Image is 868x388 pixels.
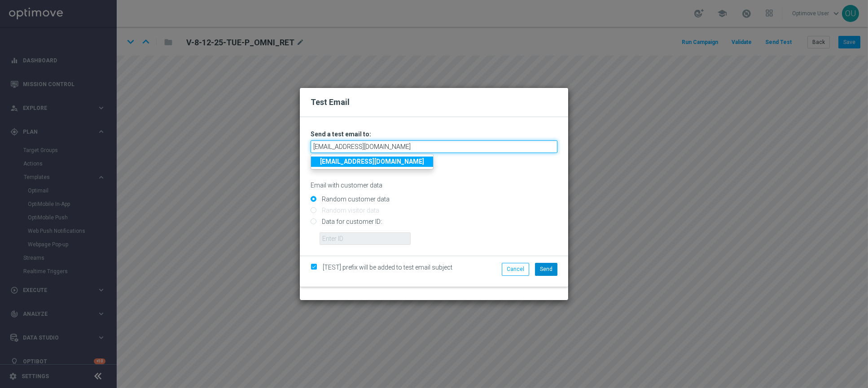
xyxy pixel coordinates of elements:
label: Random customer data [320,195,390,203]
p: Email with customer data [311,181,557,189]
button: Send [535,263,557,275]
a: [EMAIL_ADDRESS][DOMAIN_NAME] [311,157,433,167]
strong: [EMAIL_ADDRESS][DOMAIN_NAME] [320,158,424,165]
h2: Test Email [311,97,557,108]
span: [TEST] prefix will be added to test email subject [323,264,452,271]
h3: Send a test email to: [311,130,557,138]
p: Separate multiple addresses with commas [311,155,557,163]
span: Send [540,266,552,272]
input: Enter ID [320,232,411,245]
button: Cancel [502,263,529,275]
